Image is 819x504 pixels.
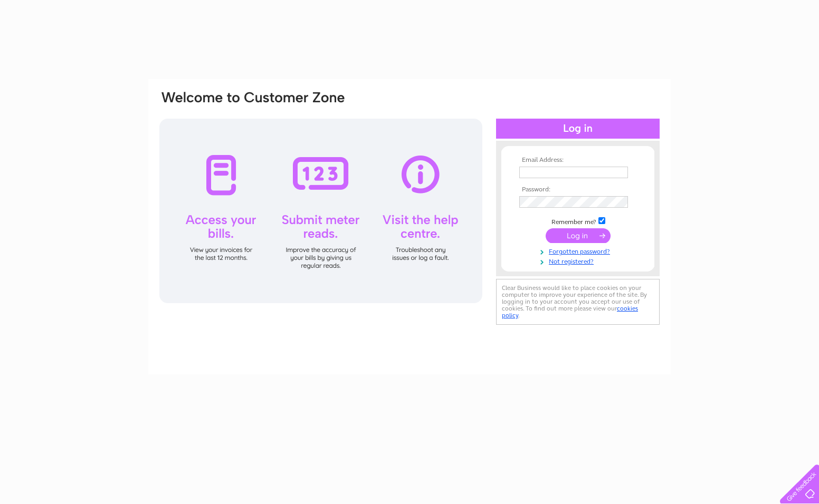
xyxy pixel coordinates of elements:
[517,157,639,164] th: Email Address:
[546,228,611,243] input: Submit
[519,256,639,266] a: Not registered?
[517,186,639,193] th: Password:
[502,305,638,319] a: cookies policy
[519,246,639,256] a: Forgotten password?
[496,279,660,325] div: Clear Business would like to place cookies on your computer to improve your experience of the sit...
[517,216,639,226] td: Remember me?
